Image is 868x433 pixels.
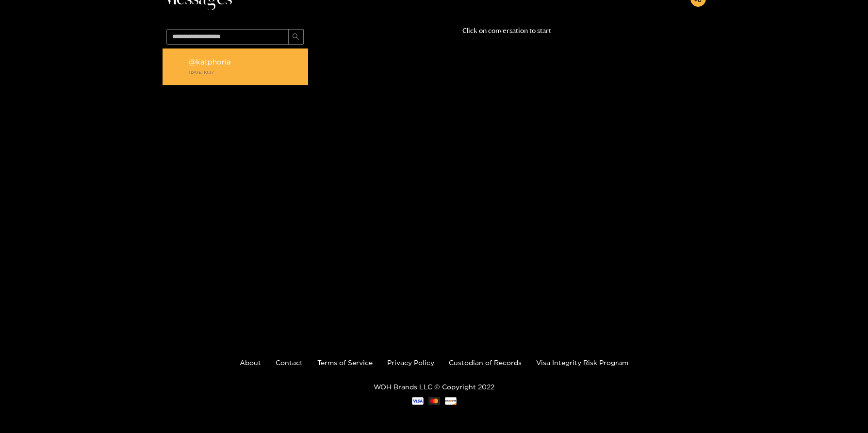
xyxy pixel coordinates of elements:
[292,33,299,41] span: search
[189,58,231,66] strong: @ katphoria
[449,359,522,366] a: Custodian of Records
[288,29,304,45] button: search
[189,68,303,77] strong: [DATE] 10:37
[308,25,706,36] p: Click on conversation to start
[387,359,434,366] a: Privacy Policy
[167,58,185,76] img: conversation
[240,359,261,366] a: About
[276,359,303,366] a: Contact
[536,359,628,366] a: Visa Integrity Risk Program
[317,359,373,366] a: Terms of Service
